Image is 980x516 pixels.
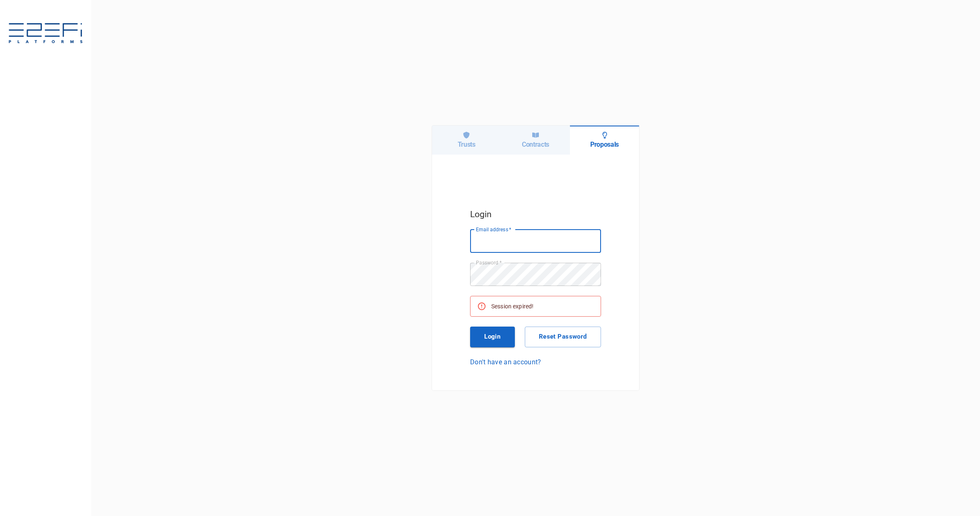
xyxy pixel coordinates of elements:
[476,259,502,266] label: Password
[590,141,619,148] h6: Proposals
[491,299,533,314] div: Session expired!
[476,226,512,233] label: Email address
[470,207,601,221] h5: Login
[458,141,476,148] h6: Trusts
[525,327,601,347] button: Reset Password
[470,357,601,367] a: Don't have an account?
[522,141,549,148] h6: Contracts
[470,327,515,347] button: Login
[8,23,83,45] img: E2EFiPLATFORMS-7f06cbf9.svg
